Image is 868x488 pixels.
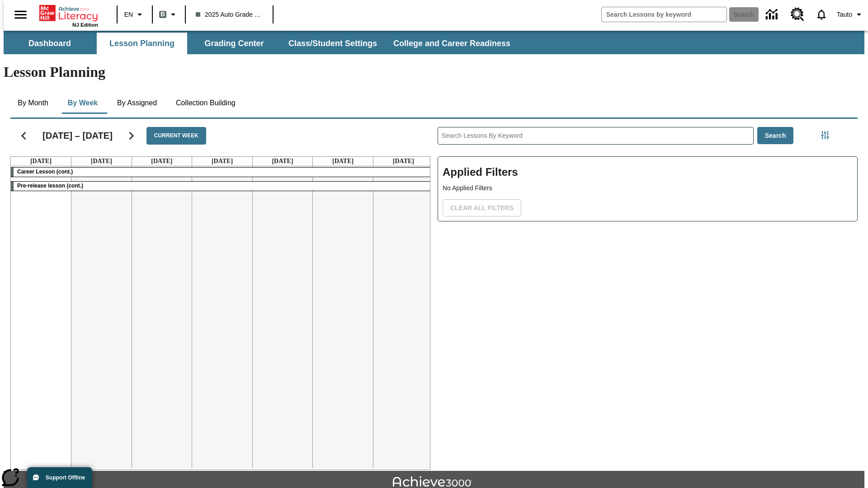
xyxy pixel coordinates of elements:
[5,33,95,54] button: Dashboard
[281,33,384,54] button: Class/Student Settings
[12,124,35,147] button: Previous
[438,156,858,221] div: Applied Filters
[196,10,263,19] span: 2025 Auto Grade 1 B
[89,157,114,166] a: September 2, 2025
[149,157,174,166] a: September 3, 2025
[169,92,243,114] button: Collection Building
[11,182,434,191] div: Pre-release lesson (cont.)
[42,130,113,141] h2: [DATE] – [DATE]
[4,64,864,80] h1: Lesson Planning
[438,127,753,144] input: Search Lessons By Keyword
[430,115,858,470] div: Search
[146,127,206,145] button: Current Week
[27,467,92,488] button: Support Offline
[386,33,518,54] button: College and Career Readiness
[391,157,416,166] a: September 7, 2025
[17,183,83,189] span: Pre-release lesson (cont.)
[39,4,98,22] a: Home
[810,3,833,26] a: Notifications
[210,157,235,166] a: September 4, 2025
[46,474,85,481] span: Support Offline
[110,92,164,114] button: By Assigned
[270,157,295,166] a: September 5, 2025
[443,161,853,183] h2: Applied Filters
[156,6,182,23] button: Boost Class color is gray green. Change class color
[330,157,355,166] a: September 6, 2025
[189,33,279,54] button: Grading Center
[11,168,434,177] div: Career Lesson (cont.)
[60,92,105,114] button: By Week
[72,22,98,28] span: NJ Edition
[4,33,519,54] div: SubNavbar
[757,127,794,145] button: Search
[28,157,53,166] a: September 1, 2025
[97,33,187,54] button: Lesson Planning
[39,3,98,28] div: Home
[120,124,143,147] button: Next
[4,31,864,54] div: SubNavbar
[602,7,726,22] input: search field
[17,169,73,175] span: Career Lesson (cont.)
[160,9,165,20] span: B
[833,6,868,23] button: Profile/Settings
[124,10,133,19] span: EN
[7,1,34,28] button: Open side menu
[443,183,853,193] p: No Applied Filters
[3,115,430,470] div: Calendar
[837,10,852,19] span: Tauto
[760,2,785,27] a: Data Center
[10,92,56,114] button: By Month
[816,126,834,144] button: Filters Side menu
[120,6,149,23] button: Language: EN, Select a language
[785,2,810,27] a: Resource Center, Will open in new tab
